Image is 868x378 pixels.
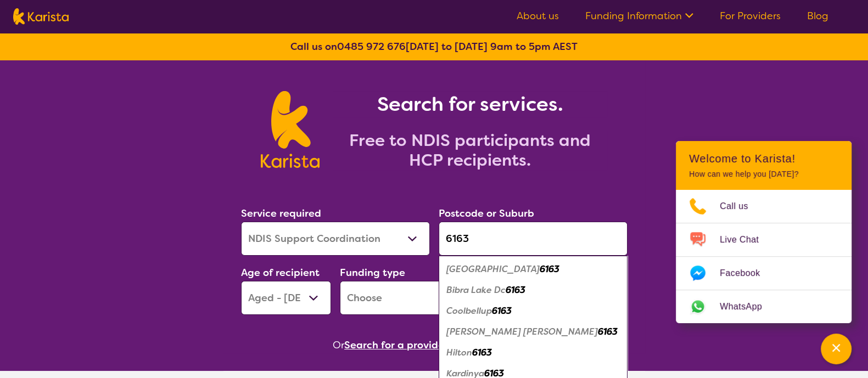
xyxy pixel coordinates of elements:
span: Live Chat [720,232,772,248]
label: Funding type [340,266,405,279]
img: Karista logo [13,8,69,25]
a: 0485 972 676 [337,40,406,53]
label: Postcode or Suburb [439,207,534,220]
h2: Welcome to Karista! [689,152,838,165]
span: WhatsApp [720,298,775,315]
em: 6163 [598,326,618,337]
label: Service required [241,207,321,220]
button: Search for a provider to leave a review [344,337,535,353]
span: Call us [720,198,761,215]
p: How can we help you [DATE]? [689,170,838,179]
h1: Search for services. [333,91,607,117]
label: Age of recipient [241,266,320,279]
em: Coolbellup [446,305,492,317]
button: Channel Menu [821,334,852,364]
a: Blog [807,9,828,22]
span: Facebook [720,265,773,281]
em: 6163 [472,347,492,358]
em: 6163 [540,263,559,275]
em: Hilton [446,347,472,358]
em: [PERSON_NAME] [PERSON_NAME] [446,326,598,337]
em: 6163 [506,284,525,296]
div: Hamilton Hill 6163 [444,321,622,342]
b: Call us on [DATE] to [DATE] 9am to 5pm AEST [290,40,578,53]
div: Bibra Lake Dc 6163 [444,280,622,301]
div: Channel Menu [676,141,852,323]
a: Web link opens in a new tab. [676,290,852,323]
input: Type [439,222,628,256]
em: [GEOGRAPHIC_DATA] [446,263,540,275]
div: Coolbellup 6163 [444,301,622,321]
a: Funding Information [585,9,693,22]
ul: Choose channel [676,190,852,323]
em: Bibra Lake Dc [446,284,506,296]
img: Karista logo [261,91,320,168]
a: For Providers [720,9,781,22]
div: Hilton 6163 [444,342,622,363]
a: About us [517,9,559,22]
em: 6163 [492,305,512,317]
h2: Free to NDIS participants and HCP recipients. [333,131,607,170]
div: Bibra Lake 6163 [444,259,622,280]
span: Or [333,337,344,353]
